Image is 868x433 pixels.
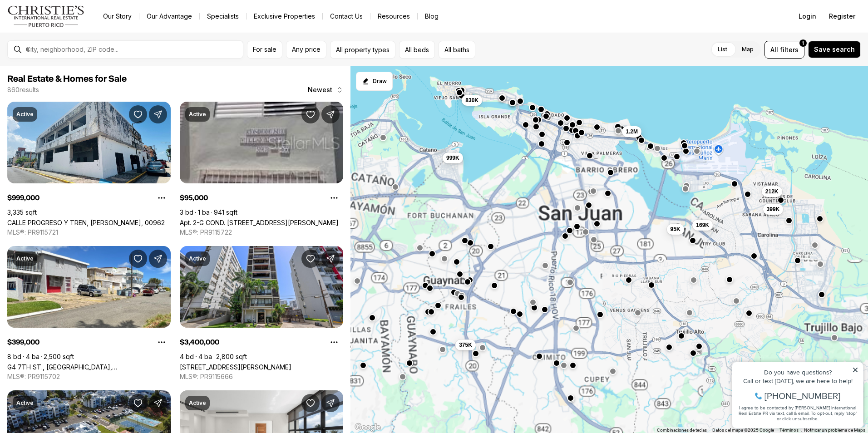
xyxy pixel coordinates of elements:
button: Property options [153,333,171,351]
a: Our Story [96,10,139,23]
button: Allfilters1 [764,41,804,59]
button: Newest [302,81,349,99]
a: 1307 AVENIDA AVE #PH, SAN JUAN PR, 00907 [180,363,291,371]
span: Login [799,13,816,20]
button: Property options [325,189,343,207]
button: Save Property: Ave Parque de los Ninos CONDO CHALETS DEL PARQUE #4 B 6 [129,394,147,412]
span: 830K [465,97,478,104]
span: I agree to be contacted by [PERSON_NAME] International Real Estate PR via text, call & email. To ... [11,56,129,73]
p: Active [189,111,206,118]
button: 999K [443,152,463,163]
button: 169K [692,219,713,230]
a: Specialists [200,10,246,23]
button: Share Property [321,394,340,412]
label: List [710,41,735,58]
span: Save search [814,46,855,53]
span: 999K [446,154,459,161]
button: All beds [399,41,435,59]
a: G4 7TH ST., CASTELLANA GARDENS DEV., CAROLINA PR, 00983 [7,363,171,371]
p: Active [189,255,206,262]
span: Real Estate & Homes for Sale [7,74,127,84]
button: Save Property: 1307 AVENIDA AVE #PH [301,250,320,268]
button: Contact Us [323,10,370,23]
span: All [770,45,778,54]
button: Share Property [149,105,167,123]
span: 95K [671,226,681,233]
p: Active [16,399,34,407]
button: Start drawing [356,72,393,91]
button: Property options [325,333,343,351]
span: For sale [253,46,276,53]
p: 860 results [7,86,39,93]
button: For sale [247,41,282,59]
p: Active [189,399,206,407]
button: 830K [462,95,482,106]
span: Any price [292,46,321,53]
span: 1.2M [626,128,638,135]
button: Any price [286,41,326,59]
span: Newest [308,86,332,93]
button: Save Property: Apt. 2-G COND. VILLA OLIMPICA #2G [301,105,320,123]
span: 375K [459,341,472,349]
div: Do you have questions? [10,20,131,27]
label: Map [735,41,761,58]
p: Active [16,255,34,262]
button: Share Property [321,250,340,268]
button: Login [793,7,822,25]
a: Apt. 2-G COND. VILLA OLIMPICA #2G, SAN JUAN PR, 00924 [180,219,339,226]
button: 399K [763,204,784,215]
button: 212K [762,186,782,197]
a: Resources [370,10,417,23]
a: Our Advantage [139,10,199,23]
span: Register [829,13,855,20]
a: CALLE PROGRESO Y TREN, CATANO PR, 00962 [7,219,165,226]
span: [PHONE_NUMBER] [37,43,113,52]
button: All property types [330,41,395,59]
button: Share Property [149,394,167,412]
div: Call or text [DATE], we are here to help! [10,29,131,35]
span: Datos del mapa ©2025 Google [712,428,774,433]
button: 375K [455,340,476,350]
button: All baths [439,41,475,59]
button: Save search [808,41,861,58]
img: logo [7,5,85,27]
span: filters [780,45,799,54]
button: Save Property: CALLE PROGRESO Y TREN [129,105,147,123]
button: Register [824,7,861,25]
button: Share Property [321,105,340,123]
p: Active [16,111,34,118]
span: 1 [802,39,804,47]
span: 169K [696,221,709,228]
a: Exclusive Properties [247,10,322,23]
button: 95K [667,224,684,235]
button: 1.2M [622,126,641,137]
button: Share Property [149,250,167,268]
button: Property options [153,189,171,207]
button: Save Property: G4 7TH ST., CASTELLANA GARDENS DEV. [129,250,147,268]
button: Save Property: Park Terrace 1501 ASHFORD AVE #4A [301,394,320,412]
a: Blog [418,10,446,23]
span: 399K [767,206,780,213]
span: 212K [765,188,779,195]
